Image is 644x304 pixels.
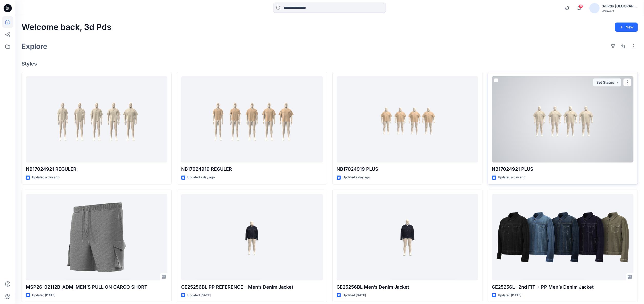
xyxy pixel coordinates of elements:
[498,293,522,298] p: Updated [DATE]
[26,284,167,291] p: MSP26-02112B_ADM_MEN’S PULL ON CARGO SHORT
[579,4,583,8] span: 6
[337,194,478,280] a: GE25256BL Men’s Denim Jacket
[181,76,323,163] a: NB17024919 REGULER
[337,166,478,173] p: NB17024919 PLUS
[26,166,167,173] p: NB17024921 REGULER
[22,23,111,32] h2: Welcome back, 3d Pds
[492,76,633,163] a: NB17024921 PLUS
[26,194,167,280] a: MSP26-02112B_ADM_MEN’S PULL ON CARGO SHORT
[337,76,478,163] a: NB17024919 PLUS
[492,284,633,291] p: GE25256L– 2nd FIT + PP Men’s Denim Jacket
[343,293,366,298] p: Updated [DATE]
[492,194,633,280] a: GE25256L– 2nd FIT + PP Men’s Denim Jacket
[22,42,47,50] h2: Explore
[26,76,167,163] a: NB17024921 REGULER
[615,23,638,32] button: New
[498,175,526,180] p: Updated a day ago
[602,9,638,13] div: Walmart
[32,175,59,180] p: Updated a day ago
[187,293,211,298] p: Updated [DATE]
[343,175,370,180] p: Updated a day ago
[22,61,638,67] h4: Styles
[187,175,215,180] p: Updated a day ago
[32,293,55,298] p: Updated [DATE]
[181,194,323,280] a: GE25256BL PP REFERENCE – Men’s Denim Jacket
[589,3,600,13] img: avatar
[181,284,323,291] p: GE25256BL PP REFERENCE – Men’s Denim Jacket
[602,3,638,9] div: 3d Pds [GEOGRAPHIC_DATA]
[337,284,478,291] p: GE25256BL Men’s Denim Jacket
[492,166,633,173] p: NB17024921 PLUS
[181,166,323,173] p: NB17024919 REGULER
